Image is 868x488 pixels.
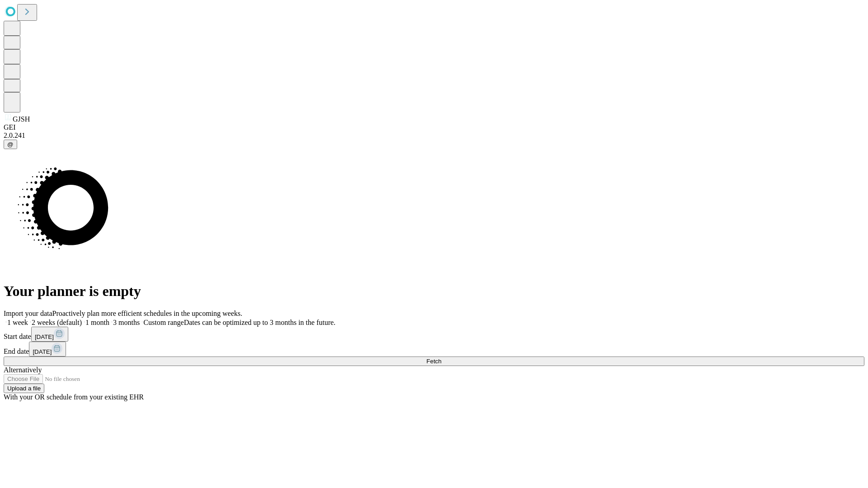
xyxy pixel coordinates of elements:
span: Custom range [143,319,184,326]
button: Fetch [4,357,864,366]
span: 1 week [7,319,28,326]
div: Start date [4,327,864,342]
div: 2.0.241 [4,131,864,140]
button: Upload a file [4,384,44,393]
span: 3 months [113,319,140,326]
span: Import your data [4,310,52,317]
span: @ [7,141,14,148]
span: [DATE] [35,333,54,340]
span: With your OR schedule from your existing EHR [4,393,144,401]
h1: Your planner is empty [4,283,864,300]
span: Fetch [426,358,441,365]
span: Dates can be optimized up to 3 months in the future. [184,319,335,326]
span: 1 month [85,319,109,326]
button: @ [4,140,17,149]
button: [DATE] [31,327,68,342]
div: GEI [4,123,864,131]
span: Proactively plan more efficient schedules in the upcoming weeks. [52,310,242,317]
span: GJSH [13,115,30,123]
span: 2 weeks (default) [32,319,82,326]
span: Alternatively [4,366,42,374]
div: End date [4,342,864,357]
button: [DATE] [29,342,66,357]
span: [DATE] [33,348,52,355]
